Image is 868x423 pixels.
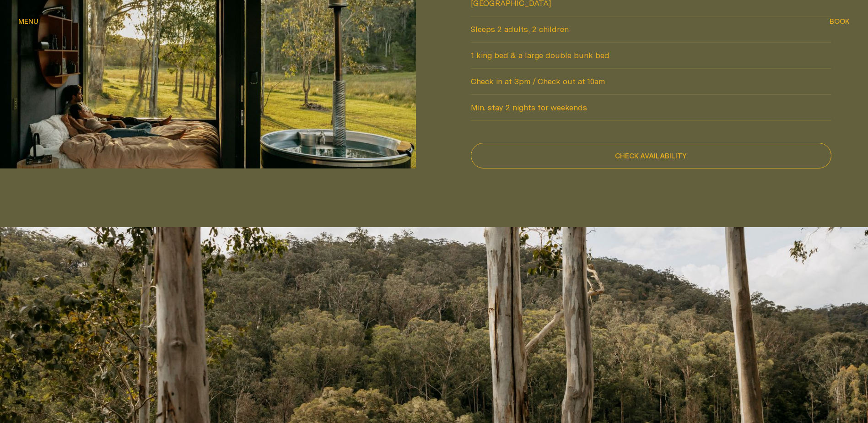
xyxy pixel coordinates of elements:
[830,16,850,27] button: show booking tray
[471,43,832,68] span: 1 king bed & a large double bunk bed
[18,18,38,25] span: Menu
[471,16,832,42] span: Sleeps 2 adults, 2 children
[471,69,832,94] span: Check in at 3pm / Check out at 10am
[18,16,38,27] button: show menu
[471,95,832,120] span: Min. stay 2 nights for weekends
[830,18,850,25] span: Book
[471,143,832,168] button: check availability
